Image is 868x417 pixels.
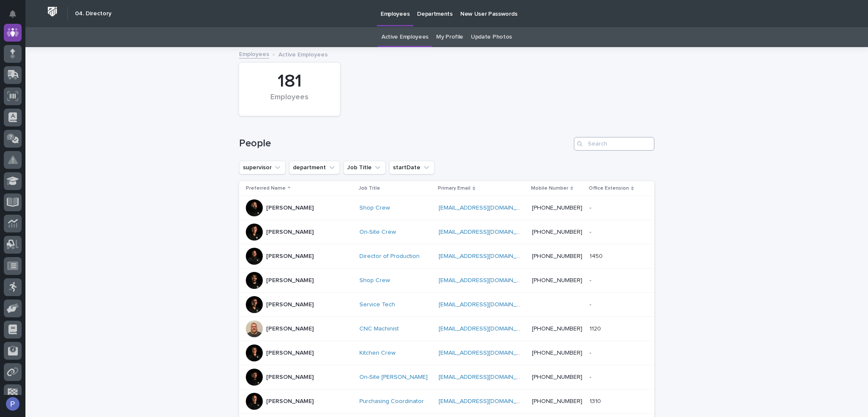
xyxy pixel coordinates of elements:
[359,398,424,405] a: Purchasing Coordinator
[266,398,314,405] p: [PERSON_NAME]
[239,161,286,174] button: supervisor
[532,253,582,259] a: [PHONE_NUMBER]
[532,277,582,283] a: [PHONE_NUMBER]
[531,184,568,193] p: Mobile Number
[359,184,380,193] p: Job Title
[239,220,654,244] tr: [PERSON_NAME]On-Site Crew [EMAIL_ADDRESS][DOMAIN_NAME] [PHONE_NUMBER]--
[532,350,582,356] a: [PHONE_NUMBER]
[239,293,654,317] tr: [PERSON_NAME]Service Tech [EMAIL_ADDRESS][DOMAIN_NAME] --
[239,341,654,365] tr: [PERSON_NAME]Kitchen Crew [EMAIL_ADDRESS][DOMAIN_NAME] [PHONE_NUMBER]--
[439,374,534,380] a: [EMAIL_ADDRESS][DOMAIN_NAME]
[439,277,534,283] a: [EMAIL_ADDRESS][DOMAIN_NAME]
[289,161,340,174] button: department
[389,161,434,174] button: startDate
[359,374,428,381] a: On-Site [PERSON_NAME]
[574,137,654,151] input: Search
[590,299,593,308] p: -
[266,350,314,357] p: [PERSON_NAME]
[590,227,593,236] p: -
[359,350,395,357] a: Kitchen Crew
[253,93,325,111] div: Employees
[239,49,269,59] a: Employees
[439,205,534,211] a: [EMAIL_ADDRESS][DOMAIN_NAME]
[436,27,463,47] a: My Profile
[239,196,654,220] tr: [PERSON_NAME]Shop Crew [EMAIL_ADDRESS][DOMAIN_NAME] [PHONE_NUMBER]--
[532,205,582,211] a: [PHONE_NUMBER]
[590,324,603,333] p: 1120
[239,244,654,269] tr: [PERSON_NAME]Director of Production [EMAIL_ADDRESS][DOMAIN_NAME] [PHONE_NUMBER]14501450
[239,389,654,414] tr: [PERSON_NAME]Purchasing Coordinator [EMAIL_ADDRESS][DOMAIN_NAME] [PHONE_NUMBER]13101310
[590,348,593,357] p: -
[471,27,512,47] a: Update Photos
[359,277,390,284] a: Shop Crew
[4,395,22,413] button: users-avatar
[278,49,328,59] p: Active Employees
[266,325,314,333] p: [PERSON_NAME]
[266,277,314,284] p: [PERSON_NAME]
[239,269,654,293] tr: [PERSON_NAME]Shop Crew [EMAIL_ADDRESS][DOMAIN_NAME] [PHONE_NUMBER]--
[590,275,593,284] p: -
[439,253,534,259] a: [EMAIL_ADDRESS][DOMAIN_NAME]
[246,184,286,193] p: Preferred Name
[266,253,314,260] p: [PERSON_NAME]
[253,71,325,92] div: 181
[439,229,534,235] a: [EMAIL_ADDRESS][DOMAIN_NAME]
[4,5,22,23] button: Notifications
[239,317,654,341] tr: [PERSON_NAME]CNC Machinist [EMAIL_ADDRESS][DOMAIN_NAME] [PHONE_NUMBER]11201120
[590,396,603,405] p: 1310
[439,302,534,308] a: [EMAIL_ADDRESS][DOMAIN_NAME]
[439,398,534,404] a: [EMAIL_ADDRESS][DOMAIN_NAME]
[239,365,654,389] tr: [PERSON_NAME]On-Site [PERSON_NAME] [EMAIL_ADDRESS][DOMAIN_NAME] [PHONE_NUMBER]--
[590,251,604,260] p: 1450
[590,203,593,212] p: -
[438,184,470,193] p: Primary Email
[266,374,314,381] p: [PERSON_NAME]
[590,372,593,381] p: -
[439,326,534,332] a: [EMAIL_ADDRESS][DOMAIN_NAME]
[359,325,399,333] a: CNC Machinist
[239,137,570,150] h1: People
[589,184,629,193] p: Office Extension
[343,161,386,174] button: Job Title
[532,398,582,404] a: [PHONE_NUMBER]
[532,374,582,380] a: [PHONE_NUMBER]
[11,10,22,24] div: Notifications
[532,326,582,332] a: [PHONE_NUMBER]
[359,253,420,260] a: Director of Production
[532,229,582,235] a: [PHONE_NUMBER]
[359,229,396,236] a: On-Site Crew
[45,4,60,20] img: Workspace Logo
[75,10,111,17] h2: 04. Directory
[266,204,314,212] p: [PERSON_NAME]
[381,27,428,47] a: Active Employees
[266,229,314,236] p: [PERSON_NAME]
[359,301,395,308] a: Service Tech
[359,204,390,212] a: Shop Crew
[266,301,314,308] p: [PERSON_NAME]
[439,350,534,356] a: [EMAIL_ADDRESS][DOMAIN_NAME]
